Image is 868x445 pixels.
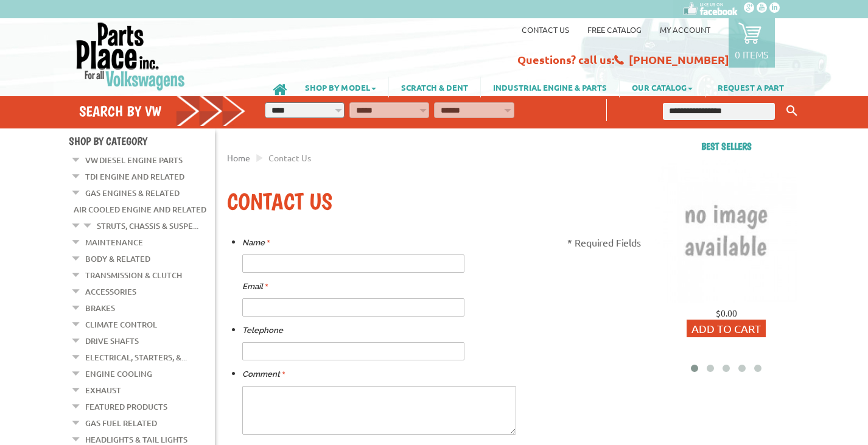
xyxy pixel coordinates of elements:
[85,284,136,300] a: Accessories
[660,24,710,35] a: My Account
[227,187,641,217] h1: Contact Us
[85,169,184,184] a: TDI Engine and Related
[389,77,480,97] a: SCRATCH & DENT
[69,135,215,147] h4: Shop By Category
[97,218,198,234] a: Struts, Chassis & Suspe...
[85,234,143,250] a: Maintenance
[242,323,283,338] label: Telephone
[85,317,157,332] a: Climate Control
[85,152,183,168] a: VW Diesel Engine Parts
[653,141,799,152] h2: Best sellers
[85,185,180,201] a: Gas Engines & Related
[620,77,705,97] a: OUR CATALOG
[705,77,796,97] a: REQUEST A PART
[716,307,737,318] span: $0.00
[522,24,569,35] a: Contact us
[85,382,121,398] a: Exhaust
[74,201,206,217] a: Air Cooled Engine and Related
[85,366,152,382] a: Engine Cooling
[85,349,187,365] a: Electrical, Starters, &...
[783,101,801,121] button: Keyword Search
[567,235,641,250] p: * Required Fields
[242,279,268,294] label: Email
[85,251,150,267] a: Body & Related
[587,24,642,35] a: Free Catalog
[242,236,270,250] label: Name
[85,399,167,415] a: Featured Products
[735,48,769,60] p: 0 items
[729,18,775,68] a: 0 items
[85,333,139,349] a: Drive Shafts
[268,152,311,163] span: Contact Us
[85,415,157,431] a: Gas Fuel Related
[242,367,285,382] label: Comment
[691,322,761,335] span: Add to Cart
[481,77,619,97] a: INDUSTRIAL ENGINE & PARTS
[79,102,246,120] h4: Search by VW
[85,267,182,283] a: Transmission & Clutch
[293,77,388,97] a: SHOP BY MODEL
[687,320,766,337] button: Add to Cart
[85,300,115,316] a: Brakes
[227,152,250,163] a: Home
[75,21,186,91] img: Parts Place Inc!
